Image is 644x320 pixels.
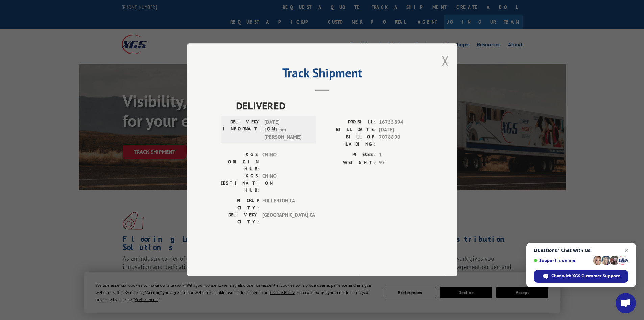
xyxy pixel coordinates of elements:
span: [DATE] 12:11 pm [PERSON_NAME] [264,119,310,142]
h2: Track Shipment [221,68,424,81]
span: CHINO [262,173,308,194]
span: Close chat [623,246,631,254]
div: Chat with XGS Customer Support [534,270,628,283]
span: Chat with XGS Customer Support [551,273,620,279]
label: PROBILL: [322,119,376,126]
span: DELIVERED [236,98,424,113]
label: PIECES: [322,151,376,159]
span: Questions? Chat with us! [534,248,628,253]
label: WEIGHT: [322,159,376,167]
label: DELIVERY CITY: [221,212,259,226]
span: [DATE] [379,126,424,134]
span: FULLERTON , CA [262,197,308,212]
span: 7078890 [379,134,424,148]
span: CHINO [262,151,308,173]
span: [GEOGRAPHIC_DATA] , CA [262,212,308,226]
label: BILL DATE: [322,126,376,134]
label: BILL OF LADING: [322,134,376,148]
span: 1 [379,151,424,159]
div: Open chat [616,293,636,313]
label: XGS ORIGIN HUB: [221,151,259,173]
button: Close modal [442,52,449,70]
span: 97 [379,159,424,167]
label: DELIVERY INFORMATION: [223,119,261,142]
label: XGS DESTINATION HUB: [221,173,259,194]
span: 16755894 [379,119,424,126]
span: Support is online [534,258,591,263]
label: PICKUP CITY: [221,197,259,212]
